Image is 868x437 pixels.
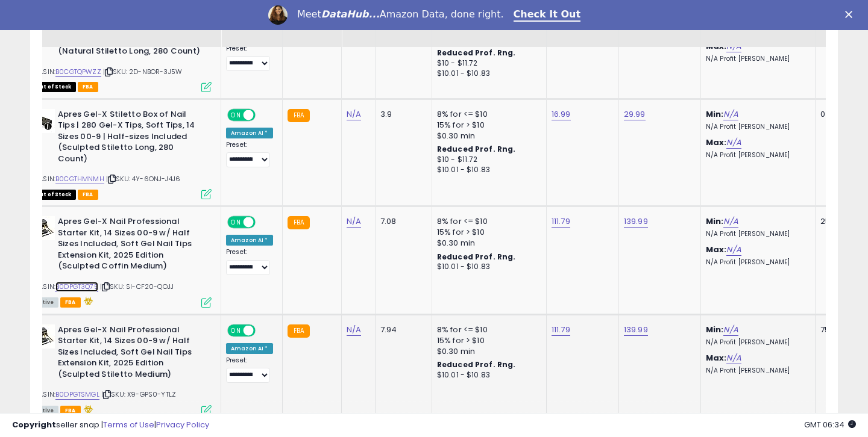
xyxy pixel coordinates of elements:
[297,8,504,20] div: Meet Amazon Data, done right.
[226,343,273,354] div: Amazon AI *
[437,359,516,370] b: Reduced Prof. Rng.
[31,297,58,308] span: All listings currently available for purchase on Amazon
[437,370,537,380] div: $10.01 - $10.83
[78,190,98,200] span: FBA
[31,82,76,92] span: All listings that are currently out of stock and unavailable for purchase on Amazon
[706,352,727,364] b: Max:
[437,238,537,249] div: $0.30 min
[437,262,537,272] div: $10.01 - $10.83
[78,82,98,92] span: FBA
[437,69,537,79] div: $10.01 - $10.83
[437,48,516,58] b: Reduced Prof. Rng.
[55,389,99,400] a: B0DPGTSMGL
[706,40,727,52] b: Max:
[226,128,273,138] div: Amazon AI *
[31,216,55,240] img: 4196zklqWKL._SL40_.jpg
[347,324,361,336] a: N/A
[437,227,537,238] div: 15% for > $10
[288,324,310,338] small: FBA
[706,324,724,335] b: Min:
[706,258,806,267] p: N/A Profit [PERSON_NAME]
[437,165,537,175] div: $10.01 - $10.83
[58,109,204,168] b: Apres Gel-X Stiletto Box of Nail Tips | 280 Gel-X Tips, Soft Tips, 14 Sizes 00-9 | Half-sizes Inc...
[726,137,741,149] a: N/A
[31,324,55,349] img: 4175P4gljGL._SL40_.jpg
[106,174,180,184] span: | SKU: 4Y-6ONJ-J4J6
[437,120,537,131] div: 15% for > $10
[706,367,806,375] p: N/A Profit [PERSON_NAME]
[156,419,209,430] a: Privacy Policy
[103,419,154,430] a: Terms of Use
[437,346,537,357] div: $0.30 min
[288,109,310,122] small: FBA
[437,131,537,141] div: $0.30 min
[706,151,806,160] p: N/A Profit [PERSON_NAME]
[321,8,380,20] i: DataHub...
[437,109,537,120] div: 8% for <= $10
[58,324,204,383] b: Apres Gel-X Nail Professional Starter Kit, 14 Sizes 00-9 w/ Half Sizes Included, Soft Gel Nail Ti...
[437,58,537,69] div: $10 - $11.72
[103,67,182,76] span: | SKU: 2D-NBOR-3J5W
[380,324,423,335] div: 7.94
[706,55,806,63] p: N/A Profit [PERSON_NAME]
[60,297,81,308] span: FBA
[101,389,176,399] span: | SKU: X9-GPS0-YTLZ
[726,244,741,256] a: N/A
[706,123,806,131] p: N/A Profit [PERSON_NAME]
[820,109,858,120] div: 0
[706,338,806,347] p: N/A Profit [PERSON_NAME]
[380,109,423,120] div: 3.9
[437,216,537,227] div: 8% for <= $10
[552,324,570,336] a: 111.79
[55,67,101,77] a: B0CGTQPWZZ
[226,248,273,275] div: Preset:
[100,282,174,291] span: | SKU: SI-CF20-QOJJ
[706,244,727,255] b: Max:
[226,45,273,72] div: Preset:
[268,5,288,25] img: Profile image for Georgie
[437,155,537,165] div: $10 - $11.72
[228,110,244,120] span: ON
[552,108,571,120] a: 16.99
[723,324,738,336] a: N/A
[58,216,204,275] b: Apres Gel-X Nail Professional Starter Kit, 14 Sizes 00-9 w/ Half Sizes Included, Soft Gel Nail Ti...
[12,419,56,430] strong: Copyright
[254,325,273,335] span: OFF
[624,108,646,120] a: 29.99
[723,215,738,228] a: N/A
[723,108,738,120] a: N/A
[228,325,244,335] span: ON
[288,216,310,229] small: FBA
[31,190,76,200] span: All listings that are currently out of stock and unavailable for purchase on Amazon
[624,324,648,336] a: 139.99
[706,230,806,238] p: N/A Profit [PERSON_NAME]
[437,144,516,154] b: Reduced Prof. Rng.
[820,324,858,335] div: 75
[226,141,273,168] div: Preset:
[254,217,273,228] span: OFF
[81,297,93,305] i: hazardous material
[226,356,273,383] div: Preset:
[31,109,55,133] img: 31cbzp7z2SL._SL40_.jpg
[437,335,537,346] div: 15% for > $10
[254,110,273,120] span: OFF
[347,108,361,120] a: N/A
[514,8,581,22] a: Check It Out
[726,352,741,364] a: N/A
[706,215,724,227] b: Min:
[437,252,516,262] b: Reduced Prof. Rng.
[820,216,858,227] div: 25
[552,215,570,228] a: 111.79
[845,11,857,18] div: Close
[706,137,727,148] b: Max:
[380,216,423,227] div: 7.08
[12,420,209,431] div: seller snap | |
[706,108,724,120] b: Min:
[55,174,104,184] a: B0CGTHMNMH
[624,215,648,228] a: 139.99
[55,282,98,292] a: B0DPGT3Q75
[804,419,856,430] span: 2025-09-8 06:34 GMT
[437,324,537,335] div: 8% for <= $10
[228,217,244,228] span: ON
[226,235,273,246] div: Amazon AI *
